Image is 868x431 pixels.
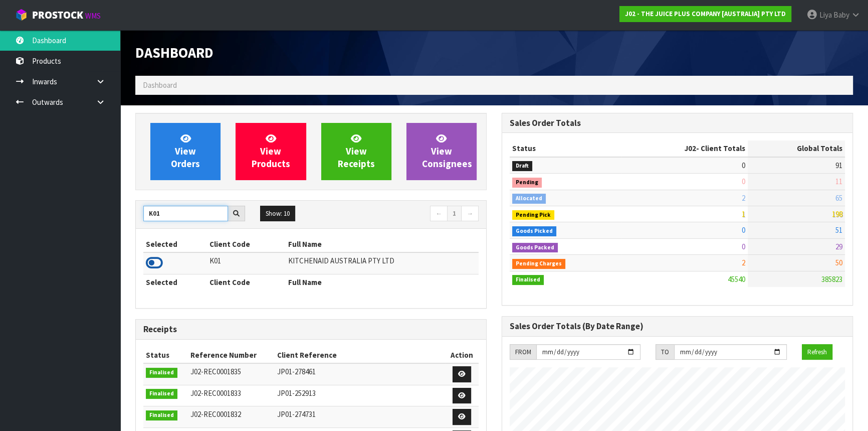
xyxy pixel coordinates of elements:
[277,409,316,419] span: JP01-274731
[277,367,316,376] span: JP01-278461
[188,347,275,363] th: Reference Number
[430,206,448,222] a: ←
[422,132,472,170] span: View Consignees
[143,347,188,363] th: Status
[819,10,832,20] span: Liya
[146,368,177,378] span: Finalised
[143,325,479,334] h3: Receipts
[821,274,842,284] span: 385823
[447,206,462,222] a: 1
[338,132,375,170] span: View Receipts
[512,259,565,269] span: Pending Charges
[742,193,745,203] span: 2
[286,274,479,290] th: Full Name
[510,118,845,128] h3: Sales Order Totals
[207,274,286,290] th: Client Code
[835,225,842,235] span: 51
[143,274,207,290] th: Selected
[802,344,832,360] button: Refresh
[510,322,845,331] h3: Sales Order Totals (By Date Range)
[835,258,842,267] span: 50
[321,123,391,180] a: ViewReceipts
[742,242,745,251] span: 0
[319,206,479,223] nav: Page navigation
[286,236,479,252] th: Full Name
[236,123,306,180] a: ViewProducts
[835,193,842,203] span: 65
[512,275,544,285] span: Finalised
[171,132,200,170] span: View Orders
[260,206,295,222] button: Show: 10
[748,140,845,157] th: Global Totals
[835,161,842,170] span: 91
[728,274,745,284] span: 45540
[832,209,842,219] span: 198
[146,389,177,399] span: Finalised
[685,143,696,153] span: J02
[445,347,479,363] th: Action
[143,206,228,221] input: Search clients
[143,80,177,90] span: Dashboard
[146,410,177,420] span: Finalised
[190,409,241,419] span: J02-REC0001832
[252,132,290,170] span: View Products
[15,9,28,21] img: cube-alt.png
[143,236,207,252] th: Selected
[207,236,286,252] th: Client Code
[275,347,445,363] th: Client Reference
[510,344,536,360] div: FROM
[656,344,674,360] div: TO
[621,140,747,157] th: - Client Totals
[742,225,745,235] span: 0
[835,242,842,251] span: 29
[135,44,213,62] span: Dashboard
[512,161,532,171] span: Draft
[742,177,745,186] span: 0
[461,206,479,222] a: →
[512,194,546,204] span: Allocated
[512,210,554,220] span: Pending Pick
[742,161,745,170] span: 0
[207,252,286,274] td: K01
[277,388,316,398] span: JP01-252913
[512,178,542,188] span: Pending
[512,226,556,236] span: Goods Picked
[742,258,745,267] span: 2
[190,367,241,376] span: J02-REC0001835
[510,140,621,157] th: Status
[833,10,849,20] span: Baby
[512,243,558,253] span: Goods Packed
[286,252,479,274] td: KITCHENAID AUSTRALIA PTY LTD
[190,388,241,398] span: J02-REC0001833
[85,11,101,21] small: WMS
[32,9,83,22] span: ProStock
[742,209,745,219] span: 1
[835,177,842,186] span: 11
[406,123,477,180] a: ViewConsignees
[625,10,786,18] strong: J02 - THE JUICE PLUS COMPANY [AUSTRALIA] PTY LTD
[150,123,221,180] a: ViewOrders
[619,6,791,22] a: J02 - THE JUICE PLUS COMPANY [AUSTRALIA] PTY LTD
